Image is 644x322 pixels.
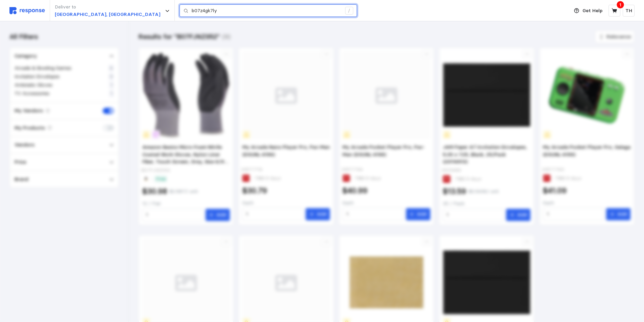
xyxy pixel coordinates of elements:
p: 1 [619,1,621,8]
p: Get Help [582,7,602,15]
input: Search for a product name or SKU [192,5,341,17]
p: TH [625,7,632,15]
img: svg%3e [9,7,45,14]
button: Get Help [570,4,606,17]
p: Deliver to [55,3,160,11]
p: [GEOGRAPHIC_DATA], [GEOGRAPHIC_DATA] [55,11,160,18]
button: TH [623,5,635,17]
div: / [345,7,353,15]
